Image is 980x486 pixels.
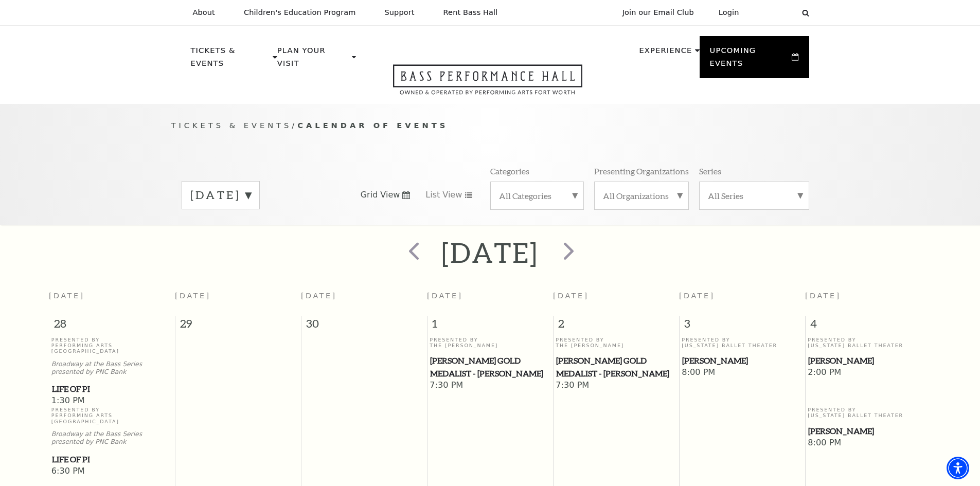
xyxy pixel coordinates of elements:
[808,425,928,438] span: [PERSON_NAME]
[356,64,619,104] a: Open this option
[639,44,692,63] p: Experience
[679,292,715,300] span: [DATE]
[301,292,337,300] span: [DATE]
[430,380,550,391] span: 7:30 PM
[808,354,928,367] span: [PERSON_NAME]
[51,430,172,446] p: Broadway at the Bass Series presented by PNC Bank
[297,121,448,130] span: Calendar of Events
[430,354,550,380] span: [PERSON_NAME] Gold Medalist - [PERSON_NAME]
[699,166,721,176] p: Series
[49,316,175,336] span: 28
[441,236,539,269] h2: [DATE]
[947,457,969,479] div: Accessibility Menu
[554,316,679,336] span: 2
[808,337,929,349] p: Presented By [US_STATE] Ballet Theater
[191,44,271,76] p: Tickets & Events
[806,316,932,336] span: 4
[427,316,553,336] span: 1
[175,292,211,300] span: [DATE]
[499,190,575,201] label: All Categories
[171,119,809,132] p: /
[190,187,251,203] label: [DATE]
[394,235,432,271] button: prev
[301,316,427,336] span: 30
[361,189,400,201] span: Grid View
[425,189,462,201] span: List View
[49,292,85,300] span: [DATE]
[594,166,689,176] p: Presenting Organizations
[175,316,301,336] span: 29
[171,121,292,130] span: Tickets & Events
[52,383,172,395] span: Life of Pi
[756,8,792,17] select: Select:
[443,8,498,17] p: Rent Bass Hall
[430,337,550,349] p: Presented By The [PERSON_NAME]
[710,44,790,76] p: Upcoming Events
[553,292,589,300] span: [DATE]
[556,354,676,380] span: [PERSON_NAME] Gold Medalist - [PERSON_NAME]
[805,292,841,300] span: [DATE]
[682,354,802,367] span: [PERSON_NAME]
[808,438,929,449] span: 8:00 PM
[548,235,586,271] button: next
[385,8,415,17] p: Support
[51,466,172,477] span: 6:30 PM
[808,367,929,379] span: 2:00 PM
[682,337,803,349] p: Presented By [US_STATE] Ballet Theater
[427,292,463,300] span: [DATE]
[277,44,349,76] p: Plan Your Visit
[556,380,676,391] span: 7:30 PM
[708,190,800,201] label: All Series
[51,407,172,424] p: Presented By Performing Arts [GEOGRAPHIC_DATA]
[52,453,172,466] span: Life of Pi
[680,316,805,336] span: 3
[51,361,172,376] p: Broadway at the Bass Series presented by PNC Bank
[51,395,172,407] span: 1:30 PM
[808,407,929,419] p: Presented By [US_STATE] Ballet Theater
[682,367,803,379] span: 8:00 PM
[603,190,680,201] label: All Organizations
[193,8,215,17] p: About
[244,8,356,17] p: Children's Education Program
[556,337,676,349] p: Presented By The [PERSON_NAME]
[490,166,529,176] p: Categories
[51,337,172,354] p: Presented By Performing Arts [GEOGRAPHIC_DATA]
